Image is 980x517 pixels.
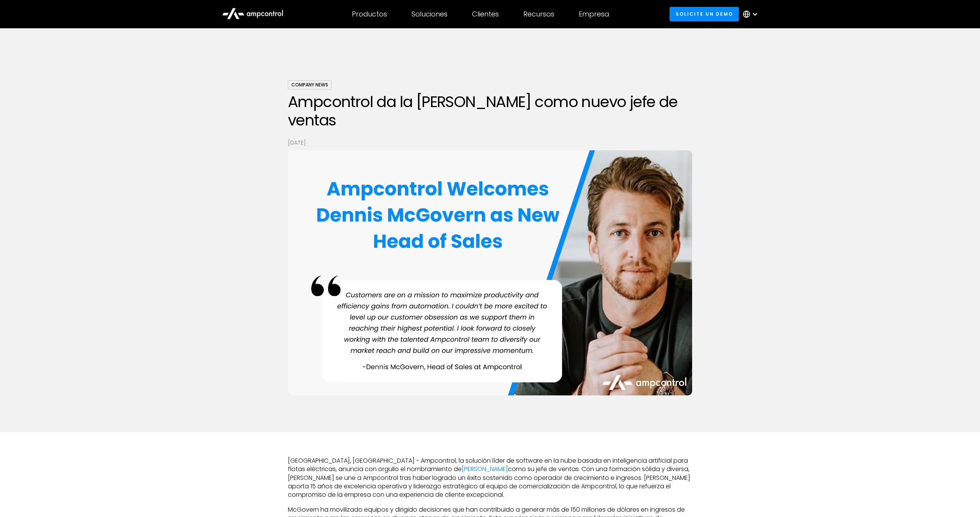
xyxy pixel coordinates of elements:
[462,465,508,473] a: [PERSON_NAME]
[288,80,332,89] div: Company News
[670,7,739,21] a: Solicite un demo
[579,10,609,18] div: Empresa
[288,138,692,147] p: [DATE]
[352,10,387,18] div: Productos
[523,10,554,18] div: Recursos
[412,10,448,18] div: Soluciones
[472,10,499,18] div: Clientes
[288,457,692,499] p: [GEOGRAPHIC_DATA], [GEOGRAPHIC_DATA] - Ampcontrol, la solución líder de software en la nube basad...
[288,93,692,129] h1: Ampcontrol da la [PERSON_NAME] como nuevo jefe de ventas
